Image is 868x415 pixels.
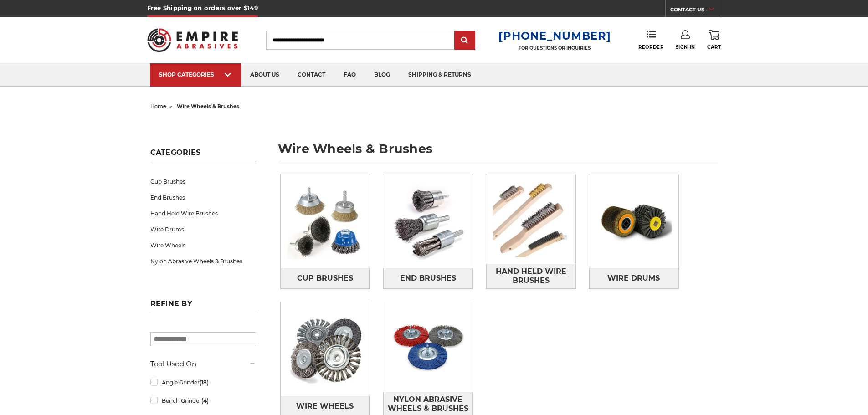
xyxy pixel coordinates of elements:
a: CONTACT US [670,5,721,17]
h1: wire wheels & brushes [278,143,718,162]
span: wire wheels & brushes [177,103,239,109]
p: FOR QUESTIONS OR INQUIRIES [498,45,611,51]
img: Nylon Abrasive Wheels & Brushes [383,302,473,392]
input: Submit [456,31,474,50]
a: Wire Drums [589,268,678,288]
a: Bench Grinder [150,393,256,409]
img: Hand Held Wire Brushes [486,174,575,264]
span: End Brushes [400,271,456,286]
a: Wire Wheels [150,237,256,253]
div: SHOP CATEGORIES [159,71,232,78]
a: Cup Brushes [150,174,256,190]
a: Nylon Abrasive Wheels & Brushes [150,253,256,269]
span: Reorder [638,44,663,50]
span: Cart [707,44,721,50]
img: Empire Abrasives [147,22,238,58]
img: Cup Brushes [281,177,370,266]
span: Wire Drums [607,271,660,286]
span: Hand Held Wire Brushes [487,264,575,288]
a: Hand Held Wire Brushes [486,264,575,289]
a: about us [241,63,288,87]
h5: Refine by [150,299,256,313]
h5: Categories [150,148,256,162]
a: Reorder [638,30,663,50]
a: Hand Held Wire Brushes [150,205,256,221]
img: End Brushes [383,177,473,266]
h5: Tool Used On [150,359,256,369]
span: (18) [200,379,209,386]
a: blog [365,63,399,87]
a: Cart [707,30,721,50]
span: Sign In [676,44,695,50]
a: End Brushes [383,268,473,288]
a: contact [288,63,334,87]
a: End Brushes [150,190,256,205]
a: home [150,103,166,109]
span: Wire Wheels [296,399,354,414]
a: shipping & returns [399,63,480,87]
span: Cup Brushes [297,271,353,286]
img: Wire Wheels [281,305,370,394]
a: Angle Grinder [150,374,256,390]
img: Wire Drums [589,177,678,266]
span: (4) [201,397,209,404]
a: [PHONE_NUMBER] [498,29,611,42]
a: Cup Brushes [281,268,370,288]
a: faq [334,63,365,87]
a: Wire Drums [150,221,256,237]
